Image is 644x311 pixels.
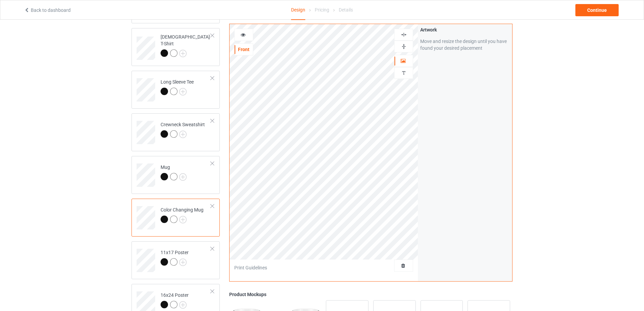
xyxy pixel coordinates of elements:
[161,34,211,57] div: [DEMOGRAPHIC_DATA] T-Shirt
[401,31,407,38] img: svg%3E%0A
[132,241,220,279] div: 11x17 Poster
[24,7,71,13] a: Back to dashboard
[401,70,407,76] img: svg%3E%0A
[161,206,204,223] div: Color Changing Mug
[229,291,512,298] div: Product Mockups
[132,156,220,194] div: Mug
[132,199,220,237] div: Color Changing Mug
[161,249,189,265] div: 11x17 Poster
[575,4,619,16] div: Continue
[161,164,187,180] div: Mug
[161,79,194,95] div: Long Sleeve Tee
[339,0,353,19] div: Details
[179,50,187,57] img: svg+xml;base64,PD94bWwgdmVyc2lvbj0iMS4wIiBlbmNvZGluZz0iVVRGLTgiPz4KPHN2ZyB3aWR0aD0iMjJweCIgaGVpZ2...
[315,0,329,19] div: Pricing
[234,264,267,271] div: Print Guidelines
[179,301,187,309] img: svg+xml;base64,PD94bWwgdmVyc2lvbj0iMS4wIiBlbmNvZGluZz0iVVRGLTgiPz4KPHN2ZyB3aWR0aD0iMjJweCIgaGVpZ2...
[401,43,407,50] img: svg%3E%0A
[420,26,510,33] div: Artwork
[132,113,220,151] div: Crewneck Sweatshirt
[179,173,187,181] img: svg+xml;base64,PD94bWwgdmVyc2lvbj0iMS4wIiBlbmNvZGluZz0iVVRGLTgiPz4KPHN2ZyB3aWR0aD0iMjJweCIgaGVpZ2...
[179,131,187,138] img: svg+xml;base64,PD94bWwgdmVyc2lvbj0iMS4wIiBlbmNvZGluZz0iVVRGLTgiPz4KPHN2ZyB3aWR0aD0iMjJweCIgaGVpZ2...
[420,38,510,51] div: Move and resize the design until you have found your desired placement
[235,46,253,53] div: Front
[161,121,205,137] div: Crewneck Sweatshirt
[291,0,305,20] div: Design
[161,292,189,308] div: 16x24 Poster
[132,28,220,66] div: [DEMOGRAPHIC_DATA] T-Shirt
[179,259,187,266] img: svg+xml;base64,PD94bWwgdmVyc2lvbj0iMS4wIiBlbmNvZGluZz0iVVRGLTgiPz4KPHN2ZyB3aWR0aD0iMjJweCIgaGVpZ2...
[179,216,187,223] img: svg+xml;base64,PD94bWwgdmVyc2lvbj0iMS4wIiBlbmNvZGluZz0iVVRGLTgiPz4KPHN2ZyB3aWR0aD0iMjJweCIgaGVpZ2...
[179,88,187,95] img: svg+xml;base64,PD94bWwgdmVyc2lvbj0iMS4wIiBlbmNvZGluZz0iVVRGLTgiPz4KPHN2ZyB3aWR0aD0iMjJweCIgaGVpZ2...
[132,71,220,109] div: Long Sleeve Tee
